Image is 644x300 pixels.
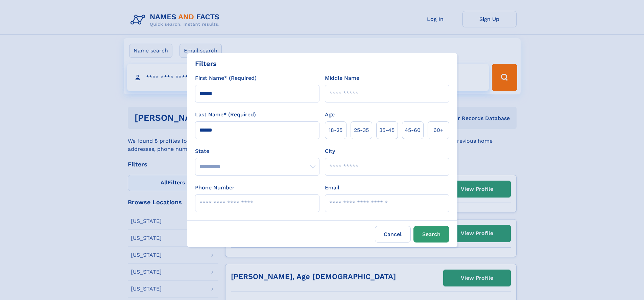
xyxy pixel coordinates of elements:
[405,126,421,134] span: 45‑60
[195,184,235,192] label: Phone Number
[195,59,217,69] div: Filters
[325,147,335,155] label: City
[195,147,319,155] label: State
[354,126,369,134] span: 25‑35
[325,111,335,119] label: Age
[195,111,256,119] label: Last Name* (Required)
[379,126,395,134] span: 35‑45
[325,184,339,192] label: Email
[375,226,411,243] label: Cancel
[329,126,342,134] span: 18‑25
[413,226,449,243] button: Search
[433,126,444,134] span: 60+
[325,74,359,82] label: Middle Name
[195,74,257,82] label: First Name* (Required)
